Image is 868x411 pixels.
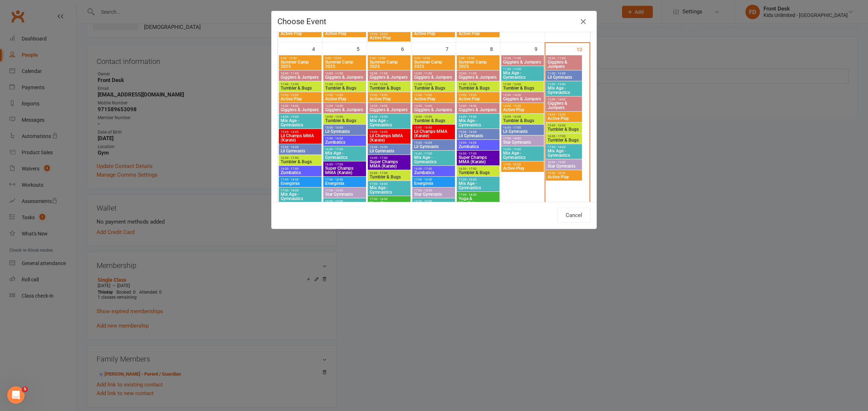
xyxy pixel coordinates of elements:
span: 9:00 - 10:00 [325,57,365,60]
span: Star Gymnasts [414,192,454,196]
span: Tumbler & Bugs [503,86,542,90]
span: 16:00 - 17:00 [458,167,498,170]
span: Gigglers & Jumpers [503,97,542,101]
span: 17:00 - 18:00 [458,178,498,181]
span: Active Play [458,31,498,36]
span: Gigglers & Jumpers [414,75,454,79]
span: Mix Age - Gymnastics [503,151,542,160]
span: 12:00 - 13:00 [280,94,320,97]
span: Gigglers & Jumpers [458,108,498,112]
span: Lil Gymnasts [458,134,498,138]
span: 16:00 - 17:00 [280,167,320,170]
span: 16:00 - 17:00 [325,148,365,151]
span: 11:00 - 12:00 [503,68,542,71]
span: Star Gymnasts [547,164,580,168]
span: Tumbler & Bugs [325,86,365,90]
span: 13:00 - 14:00 [369,104,409,108]
span: Star Gymnasts [503,140,542,144]
span: 14:00 - 15:00 [325,115,365,118]
span: Summer Camp 2025 [414,60,454,69]
span: Gigglers & Jumpers [547,101,580,110]
div: 7 [446,43,456,55]
span: Active Play [325,31,365,36]
span: 16:00 - 17:00 [280,156,320,160]
span: 17:00 - 18:00 [547,146,580,149]
span: Energimix [280,181,320,186]
span: Gigglers & Jumpers [369,75,409,79]
div: 8 [490,43,500,55]
span: 11:00 - 12:00 [547,72,580,75]
span: 15:00 - 16:00 [503,115,542,118]
span: 15:00 - 16:00 [458,130,498,134]
span: 13:00 - 14:00 [280,104,320,108]
div: 5 [357,43,367,55]
span: Zumbatics [458,144,498,149]
span: 18:00 - 19:00 [414,200,454,203]
span: 16:00 - 17:00 [414,167,454,170]
span: 15:00 - 16:00 [325,137,365,140]
span: Tumbler & Bugs [458,86,498,90]
span: 18:00 - 19:00 [325,200,365,203]
span: Tumbler & Bugs [547,138,580,142]
span: 13:00 - 14:00 [547,98,580,101]
span: Zumbatics [325,140,365,144]
span: Zumbatics [280,170,320,175]
span: Energimix [414,181,454,186]
span: Lil Gymnasts [414,144,454,149]
span: 17:00 - 18:00 [458,193,498,196]
span: 12:00 - 13:00 [414,94,454,97]
span: 15:00 - 16:00 [280,130,320,134]
span: Tumbler & Bugs [369,86,409,90]
span: 17:00 - 18:00 [369,182,409,186]
span: 13:00 - 14:00 [458,104,498,108]
span: Gigglers & Jumpers [503,60,542,64]
span: 11:00 - 12:00 [325,83,365,86]
div: 10 [576,43,590,55]
span: Mix Age - Gymnastics [547,86,580,95]
span: 9:00 - 10:00 [414,57,454,60]
span: Lil Gymnasts [325,129,365,134]
span: 14:00 - 15:00 [547,113,580,116]
h4: Choose Event [277,17,591,26]
span: 18:00 - 19:00 [503,148,542,151]
span: Gigglers & Jumpers [325,75,365,79]
span: 12:00 - 13:00 [547,83,580,86]
span: Tumbler & Bugs [547,127,580,131]
span: Gigglers & Jumpers [325,108,365,112]
span: Lil Gymnasts [547,75,580,79]
span: 15:00 - 16:00 [414,141,454,144]
span: 16:00 - 17:00 [369,156,409,160]
span: 12:00 - 13:00 [458,94,498,97]
span: Energimix [325,181,365,186]
span: Active Play [325,97,365,101]
span: 10:00 - 11:00 [458,72,498,75]
span: 15:00 - 16:00 [325,126,365,129]
span: Yoga & Mindfulness [458,196,498,205]
span: 14:00 - 15:00 [414,115,454,118]
span: 10:00 - 11:00 [369,72,409,75]
span: Lil Gymnasts [369,149,409,153]
span: Super Champs MMA (Karate) [458,155,498,164]
span: 14:00 - 15:00 [458,115,498,118]
span: 19:00 - 20:00 [503,163,542,166]
span: Active Play [503,108,542,112]
span: Summer Camp 2025 [458,60,498,69]
span: Tumbler & Bugs [280,86,320,90]
span: 11:00 - 12:00 [458,83,498,86]
span: 15:00 - 16:00 [547,124,580,127]
span: Super Champs MMA (Karate) [325,166,365,175]
span: 13:00 - 14:00 [325,104,365,108]
span: Mix Age - Gymnastics [503,71,542,79]
span: 14:00 - 15:00 [503,104,542,108]
span: Gigglers & Jumpers [280,108,320,112]
span: 14:00 - 15:00 [369,115,409,118]
span: Tumbler & Bugs [369,175,409,179]
span: 17:00 - 18:00 [325,189,365,192]
span: Star Gymnasts [325,192,365,196]
span: Lil Champs MMA (Karate) [280,134,320,142]
span: 10:00 - 11:00 [325,72,365,75]
span: Mix Age - Gymnastics [325,151,365,160]
span: 10:00 - 11:00 [280,72,320,75]
div: 9 [535,43,545,55]
div: 4 [312,43,322,55]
